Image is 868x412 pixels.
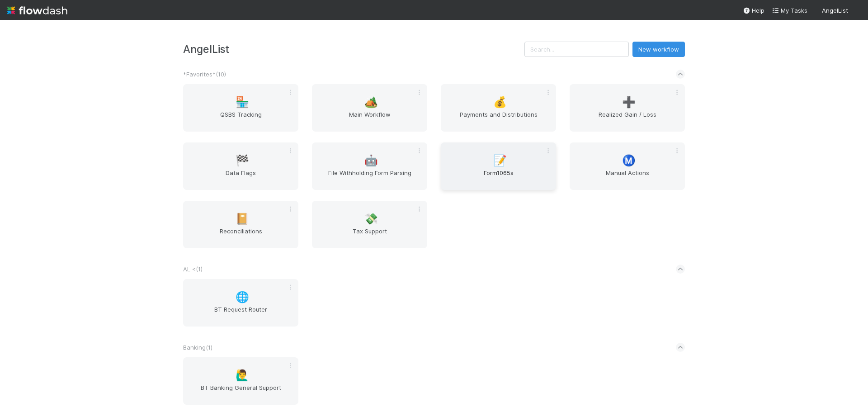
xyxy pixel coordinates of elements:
[622,96,636,108] span: ➕
[573,168,681,186] span: Manual Actions
[183,201,298,248] a: 📔Reconciliations
[183,43,524,55] h3: AngelList
[632,42,685,57] button: New workflow
[183,142,298,190] a: 🏁Data Flags
[822,7,848,14] span: AngelList
[236,96,249,108] span: 🏪
[444,110,552,128] span: Payments and Distributions
[236,213,249,225] span: 📔
[622,155,636,166] span: Ⓜ️
[772,7,807,14] span: My Tasks
[493,155,507,166] span: 📝
[236,291,249,303] span: 🌐
[316,110,424,128] span: Main Workflow
[183,344,212,351] span: Banking ( 1 )
[570,84,685,132] a: ➕Realized Gain / Loss
[312,84,427,132] a: 🏕️Main Workflow
[183,84,298,132] a: 🏪QSBS Tracking
[743,6,764,15] div: Help
[236,155,249,166] span: 🏁
[183,279,298,327] a: 🌐BT Request Router
[570,142,685,190] a: Ⓜ️Manual Actions
[187,110,295,128] span: QSBS Tracking
[364,155,378,166] span: 🤖
[493,96,507,108] span: 💰
[187,383,295,401] span: BT Banking General Support
[441,84,556,132] a: 💰Payments and Distributions
[364,213,378,225] span: 💸
[187,227,295,245] span: Reconciliations
[316,168,424,186] span: File Withholding Form Parsing
[187,305,295,323] span: BT Request Router
[7,3,67,18] img: logo-inverted-e16ddd16eac7371096b0.svg
[573,110,681,128] span: Realized Gain / Loss
[772,6,807,15] a: My Tasks
[183,71,226,78] span: *Favorites* ( 10 )
[852,6,861,15] img: avatar_cfa6ccaa-c7d9-46b3-b608-2ec56ecf97ad.png
[312,142,427,190] a: 🤖File Withholding Form Parsing
[183,265,203,273] span: AL < ( 1 )
[316,227,424,245] span: Tax Support
[187,168,295,186] span: Data Flags
[236,369,249,381] span: 🙋‍♂️
[444,168,552,186] span: Form1065s
[183,357,298,405] a: 🙋‍♂️BT Banking General Support
[441,142,556,190] a: 📝Form1065s
[524,42,629,57] input: Search...
[312,201,427,248] a: 💸Tax Support
[364,96,378,108] span: 🏕️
